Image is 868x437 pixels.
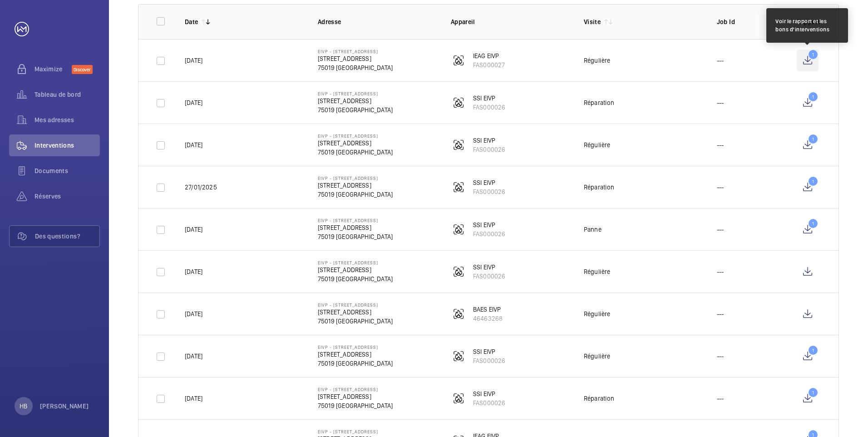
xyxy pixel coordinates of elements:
p: FAS000026 [473,398,506,407]
p: SSI EIVP [473,220,506,229]
p: --- [717,140,724,149]
p: --- [717,98,724,107]
p: Date [185,17,198,26]
p: --- [717,267,724,276]
span: Réserves [35,192,100,201]
p: --- [717,394,724,403]
p: SSI EIVP [473,263,506,272]
p: Visite [584,17,601,26]
span: Maximize [35,65,72,74]
div: Réparation [584,98,615,107]
p: FAS000026 [473,103,506,112]
p: FAS000026 [473,229,506,238]
p: [DATE] [185,225,202,234]
p: EIVP - [STREET_ADDRESS] [318,260,393,265]
span: Documents [35,166,100,175]
div: Régulière [584,267,611,276]
div: Régulière [584,352,611,361]
p: [STREET_ADDRESS] [318,350,393,359]
p: 75019 [GEOGRAPHIC_DATA] [318,401,393,410]
p: [DATE] [185,352,202,361]
div: Voir le rapport et les bons d'interventions [775,17,839,34]
p: 27/01/2025 [185,183,217,192]
p: [STREET_ADDRESS] [318,181,393,190]
img: fire_alarm.svg [453,224,464,235]
p: --- [717,183,724,192]
p: [STREET_ADDRESS] [318,139,393,148]
p: EIVP - [STREET_ADDRESS] [318,175,393,181]
p: EIVP - [STREET_ADDRESS] [318,387,393,392]
p: [DATE] [185,267,202,276]
div: Panne [584,225,602,234]
span: Des questions? [35,232,99,241]
p: EIVP - [STREET_ADDRESS] [318,302,393,308]
p: --- [717,56,724,65]
p: [DATE] [185,98,202,107]
p: [STREET_ADDRESS] [318,308,393,317]
img: fire_alarm.svg [453,266,464,277]
p: 75019 [GEOGRAPHIC_DATA] [318,232,393,241]
p: EIVP - [STREET_ADDRESS] [318,91,393,96]
p: FAS000026 [473,187,506,196]
p: 75019 [GEOGRAPHIC_DATA] [318,190,393,199]
p: SSI EIVP [473,347,506,356]
p: SSI EIVP [473,136,506,145]
p: EIVP - [STREET_ADDRESS] [318,49,393,54]
p: 75019 [GEOGRAPHIC_DATA] [318,63,393,72]
p: 46463268 [473,314,503,323]
div: Réparation [584,394,615,403]
p: [DATE] [185,140,202,149]
p: Job Id [717,17,782,26]
p: --- [717,225,724,234]
p: --- [717,352,724,361]
p: HB [20,402,27,411]
p: SSI EIVP [473,389,506,398]
p: FAS000026 [473,145,506,154]
img: fire_alarm.svg [453,351,464,362]
p: SSI EIVP [473,94,506,103]
p: EIVP - [STREET_ADDRESS] [318,344,393,350]
p: [DATE] [185,56,202,65]
p: [STREET_ADDRESS] [318,265,393,274]
p: IEAG EIVP [473,51,505,60]
img: fire_alarm.svg [453,393,464,404]
img: fire_alarm.svg [453,139,464,150]
img: fire_alarm.svg [453,308,464,319]
span: Mes adresses [35,115,100,124]
p: 75019 [GEOGRAPHIC_DATA] [318,148,393,157]
div: Réparation [584,183,615,192]
p: SSI EIVP [473,178,506,187]
div: Régulière [584,140,611,149]
p: FAS000026 [473,356,506,365]
p: [PERSON_NAME] [40,402,89,411]
p: EIVP - [STREET_ADDRESS] [318,133,393,139]
p: FAS000026 [473,272,506,281]
p: 75019 [GEOGRAPHIC_DATA] [318,274,393,283]
p: [DATE] [185,309,202,318]
p: [STREET_ADDRESS] [318,223,393,232]
p: [DATE] [185,394,202,403]
img: fire_alarm.svg [453,55,464,66]
p: 75019 [GEOGRAPHIC_DATA] [318,105,393,114]
p: [STREET_ADDRESS] [318,392,393,401]
span: Discover [72,65,93,74]
img: fire_alarm.svg [453,182,464,193]
p: EIVP - [STREET_ADDRESS] [318,218,393,223]
img: fire_alarm.svg [453,97,464,108]
p: [STREET_ADDRESS] [318,54,393,63]
p: FAS000027 [473,60,505,70]
p: BAES EIVP [473,305,503,314]
p: [STREET_ADDRESS] [318,96,393,105]
span: Tableau de bord [35,90,100,99]
p: Adresse [318,17,436,26]
p: Appareil [451,17,569,26]
p: 75019 [GEOGRAPHIC_DATA] [318,359,393,368]
span: Interventions [35,141,100,150]
div: Régulière [584,309,611,318]
p: EIVP - [STREET_ADDRESS] [318,429,393,434]
p: 75019 [GEOGRAPHIC_DATA] [318,317,393,326]
div: Régulière [584,56,611,65]
p: --- [717,309,724,318]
